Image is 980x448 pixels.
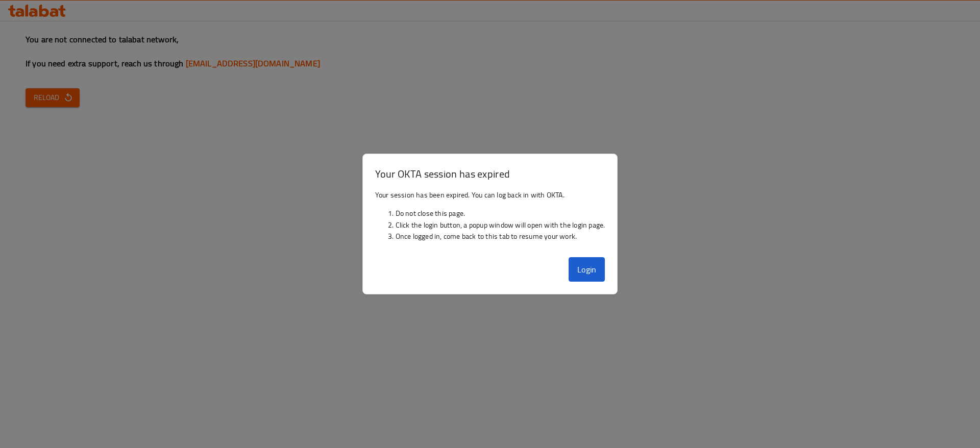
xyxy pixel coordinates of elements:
[569,257,605,282] button: Login
[396,219,605,231] li: Click the login button, a popup window will open with the login page.
[396,208,605,219] li: Do not close this page.
[375,166,605,181] h3: Your OKTA session has expired
[396,231,605,242] li: Once logged in, come back to this tab to resume your work.
[363,185,618,254] div: Your session has been expired. You can log back in with OKTA.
